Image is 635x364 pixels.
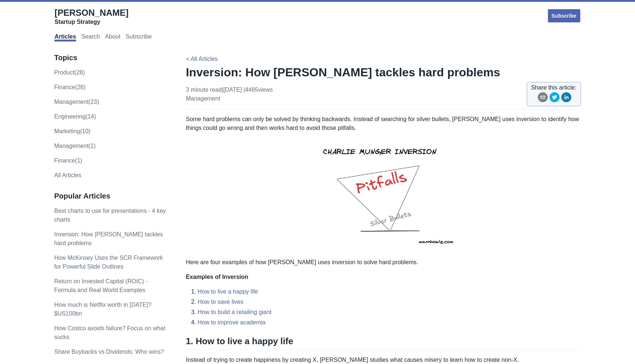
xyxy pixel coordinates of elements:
[198,319,266,325] a: How to improve academia
[547,8,581,23] a: Subscribe
[198,299,244,305] a: How to save lives
[186,85,273,103] p: 3 minute read | [DATE]
[54,349,164,355] a: Share Buybacks vs Dividends: Who wins?
[54,99,99,105] a: management(23)
[54,231,163,246] a: Inversion: How [PERSON_NAME] tackles hard problems
[54,18,128,26] div: Startup Strategy
[54,192,170,201] h3: Popular Articles
[186,115,581,132] p: Some hard problems can only be solved by thinking backwards. Instead of searching for silver bull...
[54,143,96,149] a: Management(1)
[126,33,152,41] a: Subscribe
[105,33,121,41] a: About
[54,84,85,90] a: finance(28)
[54,157,82,164] a: Finance(1)
[186,95,220,102] a: management
[54,8,128,18] span: [PERSON_NAME]
[561,92,571,105] button: linkedin
[186,274,248,280] strong: Examples of Inversion
[54,113,96,120] a: engineering(14)
[81,33,100,41] a: Search
[186,56,218,62] a: < All Articles
[538,92,548,105] button: email
[54,7,128,26] a: [PERSON_NAME]Startup Strategy
[198,309,272,315] a: How to build a retailing giant
[291,138,475,252] img: inversion
[198,288,258,295] a: How to live a happy life
[54,302,151,317] a: How much is Netflix worth in [DATE]? $US100bn
[54,53,170,62] h3: Topics
[54,278,147,293] a: Return on Invested Capital (ROIC) - Formula and Real World Examples
[244,87,273,93] span: | 4485 views
[54,128,90,134] a: marketing(10)
[54,325,165,340] a: How Costco avoids failure? Focus on what sucks
[186,258,581,267] p: Here are four examples of how [PERSON_NAME] uses inversion to solve hard problems.
[186,336,581,350] h2: 1. How to live a happy life
[54,172,81,178] a: All Articles
[54,33,76,41] a: Articles
[186,65,581,80] h1: Inversion: How [PERSON_NAME] tackles hard problems
[54,208,166,223] a: Best charts to use for presentations - 4 key charts
[54,69,85,76] a: product(28)
[54,255,163,270] a: How McKinsey Uses the SCR Framework for Powerful Slide Outlines
[531,83,577,92] span: Share this article:
[549,92,560,105] button: twitter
